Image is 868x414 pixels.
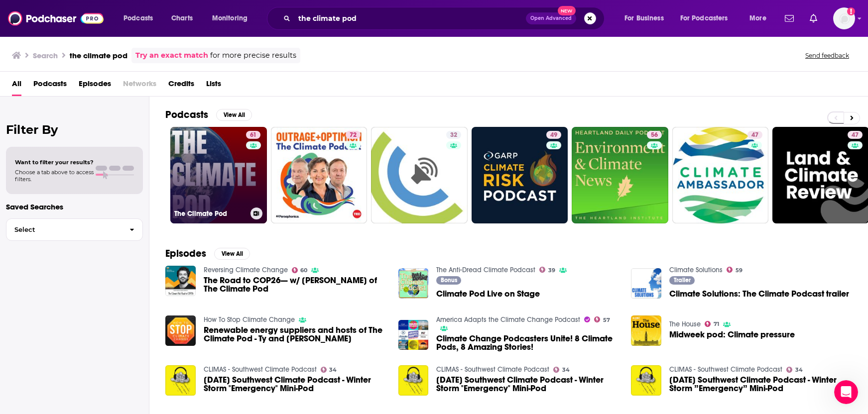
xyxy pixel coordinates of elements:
span: [DATE] Southwest Climate Podcast - Winter Storm ”Emergency” Mini-Pod [669,376,852,393]
button: View All [216,109,252,121]
span: 34 [562,368,570,372]
img: User Profile [833,7,855,29]
span: Monitoring [212,11,248,25]
a: Climate Solutions [669,266,723,274]
iframe: Intercom live chat [834,380,858,404]
a: Renewable energy suppliers and hosts of The Climate Pod - Ty and Brock Benefiel [204,326,386,343]
span: More [749,11,766,25]
a: Reversing Climate Change [204,266,288,274]
span: 72 [350,130,357,140]
button: Open AdvancedNew [526,12,576,24]
span: 59 [736,268,743,273]
span: New [558,6,576,15]
img: Midweek pod: Climate pressure [631,315,661,346]
a: 72 [346,131,361,139]
a: Nov 2019 Southwest Climate Podcast - Winter Storm ”Emergency” Mini-Pod [669,376,852,393]
a: Nov 2019 Southwest Climate Podcast - Winter Storm "Emergency" Mini-Pod [204,376,386,393]
span: for more precise results [210,50,296,61]
img: The Road to COP26— w/ Brock Benefiel of The Climate Pod [165,266,196,296]
span: Lists [206,76,221,96]
a: CLIMAS - Southwest Climate Podcast [669,365,782,374]
a: Nov 2019 Southwest Climate Podcast - Winter Storm "Emergency" Mini-Pod [436,376,619,393]
input: Search podcasts, credits, & more... [294,10,526,26]
a: Episodes [79,76,111,96]
span: 71 [714,322,719,326]
a: 39 [539,267,555,273]
a: 34 [786,367,803,373]
span: Logged in as Rbaldwin [833,7,855,29]
button: open menu [117,10,166,26]
a: 47 [848,131,863,139]
h3: the climate pod [70,51,127,60]
button: Select [6,218,143,241]
span: Bonus [441,277,457,283]
span: Climate Change Podcasters Unite! 8 Climate Pods, 8 Amazing Stories! [436,334,619,351]
h3: Search [33,51,58,60]
span: [DATE] Southwest Climate Podcast - Winter Storm "Emergency" Mini-Pod [436,376,619,393]
button: open menu [674,10,743,26]
a: 57 [594,316,610,322]
span: Podcasts [124,11,153,25]
span: Climate Pod Live on Stage [436,290,540,298]
h2: Episodes [165,247,206,260]
a: How To Stop Climate Change [204,315,295,324]
span: Networks [123,76,156,96]
img: Podchaser - Follow, Share and Rate Podcasts [8,9,104,28]
a: 47 [747,131,762,139]
button: View All [214,248,250,260]
img: Climate Change Podcasters Unite! 8 Climate Pods, 8 Amazing Stories! [398,320,429,350]
a: 71 [705,321,719,327]
h2: Filter By [6,122,143,137]
a: 32 [446,131,461,139]
img: Nov 2019 Southwest Climate Podcast - Winter Storm ”Emergency” Mini-Pod [631,365,661,396]
a: 61 [246,131,260,139]
a: Try an exact match [135,50,208,61]
span: 39 [548,268,555,273]
div: Search podcasts, credits, & more... [276,7,614,30]
button: open menu [743,10,779,26]
h2: Podcasts [165,108,208,121]
span: 49 [550,130,557,140]
span: 47 [852,130,859,140]
span: Choose a tab above to access filters. [15,169,94,183]
span: For Business [624,11,664,25]
img: Climate Pod Live on Stage [398,268,429,299]
a: The Road to COP26— w/ Brock Benefiel of The Climate Pod [204,276,386,293]
a: 56 [647,131,662,139]
a: 34 [553,367,570,373]
img: Renewable energy suppliers and hosts of The Climate Pod - Ty and Brock Benefiel [165,315,196,346]
span: Midweek pod: Climate pressure [669,330,795,339]
a: EpisodesView All [165,247,250,260]
button: open menu [618,10,676,26]
a: The House [669,320,701,328]
span: The Road to COP26— w/ [PERSON_NAME] of The Climate Pod [204,276,386,293]
span: Select [6,226,122,233]
span: Want to filter your results? [15,159,94,166]
img: Climate Solutions: The Climate Podcast trailer [631,268,661,299]
a: All [12,76,21,96]
a: Show notifications dropdown [781,10,798,27]
a: 47 [672,127,769,223]
a: PodcastsView All [165,108,252,121]
button: Show profile menu [833,7,855,29]
a: Nov 2019 Southwest Climate Podcast - Winter Storm "Emergency" Mini-Pod [165,365,196,396]
a: 59 [727,267,743,273]
img: Nov 2019 Southwest Climate Podcast - Winter Storm "Emergency" Mini-Pod [398,365,429,396]
span: 61 [250,130,256,140]
a: 34 [321,367,337,373]
span: Charts [171,11,193,25]
a: Podcasts [33,76,67,96]
span: 60 [300,268,307,273]
a: America Adapts the Climate Change Podcast [436,315,580,324]
span: 47 [751,130,758,140]
a: 49 [472,127,568,223]
a: Show notifications dropdown [806,10,821,27]
a: Charts [165,10,199,26]
button: Send feedback [802,51,852,60]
